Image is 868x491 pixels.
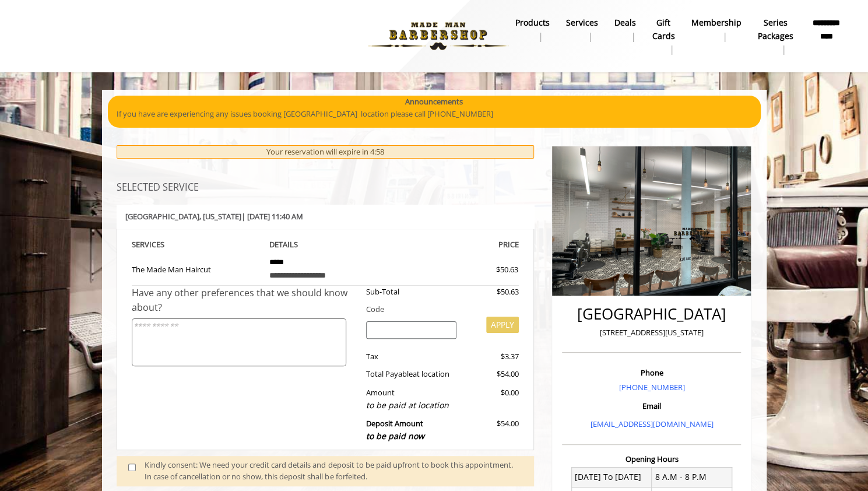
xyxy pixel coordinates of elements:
[465,387,519,412] div: $0.00
[644,15,683,58] a: Gift cardsgift cards
[565,306,738,322] h2: [GEOGRAPHIC_DATA]
[366,399,456,412] div: to be paid at location
[357,286,465,298] div: Sub-Total
[199,211,241,222] span: , [US_STATE]
[160,239,164,250] span: S
[117,108,752,120] p: If you have are experiencing any issues booking [GEOGRAPHIC_DATA] location please call [PHONE_NUM...
[757,16,793,43] b: Series packages
[454,264,518,276] div: $50.63
[366,430,424,441] span: to be paid now
[465,286,519,298] div: $50.63
[357,303,519,315] div: Code
[132,238,261,251] th: SERVICE
[261,238,390,251] th: DETAILS
[515,16,549,29] b: products
[652,16,674,43] b: gift cards
[614,16,635,29] b: Deals
[590,419,713,429] a: [EMAIL_ADDRESS][DOMAIN_NAME]
[571,467,652,487] td: [DATE] To [DATE]
[357,387,465,412] div: Amount
[132,251,261,285] td: The Made Man Haircut
[683,15,749,45] a: MembershipMembership
[405,96,463,108] b: Announcements
[465,418,519,443] div: $54.00
[117,183,535,193] h3: SELECTED SERVICE
[606,15,644,45] a: DealsDeals
[357,368,465,380] div: Total Payable
[465,368,519,380] div: $54.00
[691,16,741,29] b: Membership
[562,455,741,463] h3: Opening Hours
[357,350,465,363] div: Tax
[565,327,738,339] p: [STREET_ADDRESS][US_STATE]
[125,211,303,222] b: [GEOGRAPHIC_DATA] | [DATE] 11:40 AM
[145,459,522,483] div: Kindly consent: We need your credit card details and deposit to be paid upfront to book this appo...
[486,317,519,333] button: APPLY
[507,15,557,45] a: Productsproducts
[465,350,519,363] div: $3.37
[619,382,684,392] a: [PHONE_NUMBER]
[358,4,518,68] img: Made Man Barbershop logo
[132,286,358,315] div: Have any other preferences that we should know about?
[565,369,738,377] h3: Phone
[557,15,606,45] a: ServicesServices
[565,402,738,410] h3: Email
[390,238,519,251] th: PRICE
[366,418,424,441] b: Deposit Amount
[117,145,535,159] div: Your reservation will expire in 4:58
[652,467,732,487] td: 8 A.M - 8 P.M
[565,16,598,29] b: Services
[413,369,449,379] span: at location
[749,15,801,58] a: Series packagesSeries packages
